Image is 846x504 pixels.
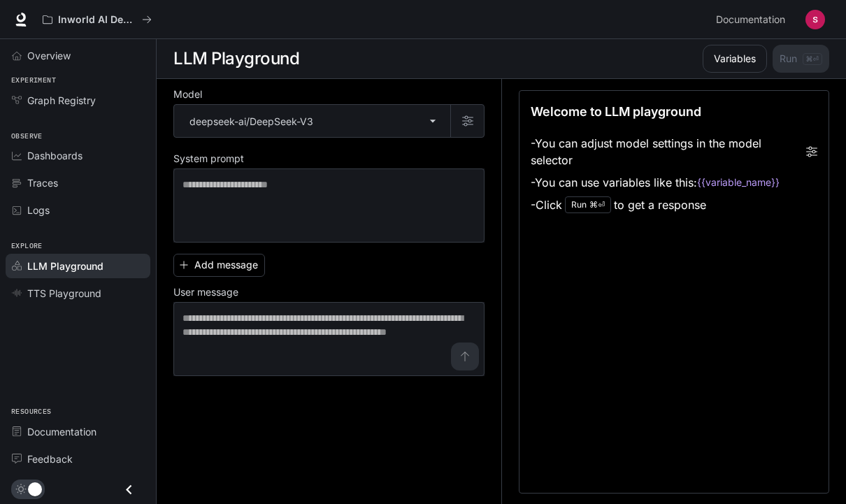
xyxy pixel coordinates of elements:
p: Model [173,89,202,99]
code: {{variable_name}} [697,175,780,189]
a: Logs [6,198,150,222]
h1: LLM Playground [173,45,299,73]
div: Run [565,196,611,213]
img: User avatar [805,10,825,29]
p: Inworld AI Demos [58,14,136,26]
span: Dark mode toggle [28,481,42,496]
span: Overview [27,48,71,63]
a: Traces [6,171,150,195]
p: ⌘⏎ [589,201,605,209]
span: Dashboards [27,148,83,163]
p: System prompt [173,154,244,164]
a: Feedback [6,447,150,471]
span: Graph Registry [27,93,96,108]
a: Documentation [6,419,150,444]
a: LLM Playground [6,254,150,278]
span: TTS Playground [27,286,101,301]
a: Overview [6,43,150,68]
span: Feedback [27,452,73,466]
div: deepseek-ai/DeepSeek-V3 [174,105,450,137]
button: Variables [703,45,767,73]
button: Close drawer [113,475,145,504]
span: Traces [27,175,58,190]
a: Documentation [710,6,796,34]
span: Documentation [716,11,785,29]
a: Dashboards [6,143,150,168]
span: LLM Playground [27,259,103,273]
li: - You can use variables like this: [531,171,817,194]
button: User avatar [801,6,829,34]
button: All workspaces [36,6,158,34]
p: deepseek-ai/DeepSeek-V3 [189,114,313,129]
span: Documentation [27,424,96,439]
span: Logs [27,203,50,217]
a: TTS Playground [6,281,150,305]
p: User message [173,287,238,297]
button: Add message [173,254,265,277]
p: Welcome to LLM playground [531,102,701,121]
a: Graph Registry [6,88,150,113]
li: - You can adjust model settings in the model selector [531,132,817,171]
li: - Click to get a response [531,194,817,216]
